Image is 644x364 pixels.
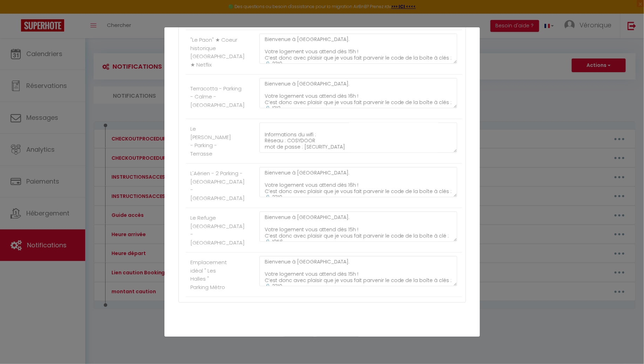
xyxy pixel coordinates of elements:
[284,336,313,348] button: Annuler
[190,84,245,109] label: Terracotta - Parking - Calme - [GEOGRAPHIC_DATA]
[190,125,231,158] label: Le [PERSON_NAME] - Parking - Terrasse
[190,169,245,202] label: L'Aérien - 2 Parking - [GEOGRAPHIC_DATA] - [GEOGRAPHIC_DATA]
[190,214,245,247] label: Le Refuge [GEOGRAPHIC_DATA] - [GEOGRAPHIC_DATA]
[317,336,359,348] button: Mettre à jour
[190,36,245,69] label: "Le Paon" ★ Coeur historique [GEOGRAPHIC_DATA] ★ Netflix
[190,258,227,291] label: Emplacement idéal " Les Halles " Parking Métro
